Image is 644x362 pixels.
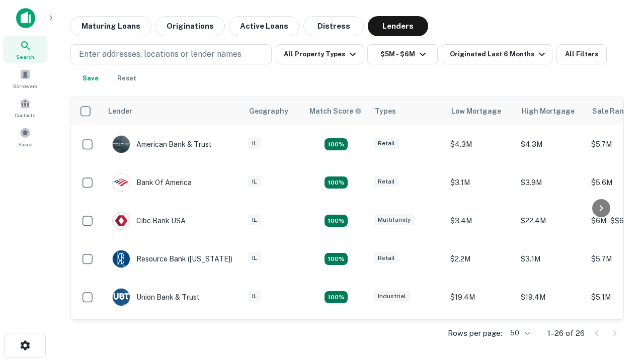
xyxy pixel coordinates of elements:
[445,97,516,125] th: Low Mortgage
[3,123,47,150] a: Saved
[445,163,516,202] td: $3.1M
[102,97,243,125] th: Lender
[325,291,348,303] div: Matching Properties: 4, hasApolloMatch: undefined
[79,48,242,60] p: Enter addresses, locations or lender names
[368,16,428,36] button: Lenders
[112,212,186,230] div: Cibc Bank USA
[70,16,151,36] button: Maturing Loans
[248,138,261,149] div: IL
[248,252,261,264] div: IL
[445,125,516,163] td: $4.3M
[325,138,348,150] div: Matching Properties: 7, hasApolloMatch: undefined
[155,16,225,36] button: Originations
[516,278,586,316] td: $19.4M
[516,316,586,354] td: $4M
[303,97,369,125] th: Capitalize uses an advanced AI algorithm to match your search with the best lender. The match sco...
[374,138,399,149] div: Retail
[556,44,607,64] button: All Filters
[112,173,192,192] div: Bank Of America
[13,82,37,90] span: Borrowers
[113,136,130,153] img: picture
[113,174,130,191] img: picture
[3,36,47,63] a: Search
[276,44,363,64] button: All Property Types
[374,291,410,302] div: Industrial
[309,106,360,117] h6: Match Score
[111,68,143,88] button: Reset
[325,215,348,227] div: Matching Properties: 4, hasApolloMatch: undefined
[325,253,348,265] div: Matching Properties: 4, hasApolloMatch: undefined
[450,48,548,60] div: Originated Last 6 Months
[594,249,644,298] iframe: Chat Widget
[74,68,107,88] button: Save your search to get updates of matches that match your search criteria.
[506,326,531,340] div: 50
[249,105,288,117] div: Geography
[113,289,130,306] img: picture
[445,278,516,316] td: $19.4M
[445,316,516,354] td: $4M
[303,16,364,36] button: Distress
[547,327,585,339] p: 1–26 of 26
[113,250,130,267] img: picture
[248,176,261,188] div: IL
[18,140,33,148] span: Saved
[374,252,399,264] div: Retail
[375,105,396,117] div: Types
[445,202,516,240] td: $3.4M
[16,53,34,61] span: Search
[248,291,261,302] div: IL
[516,163,586,202] td: $3.9M
[374,214,415,226] div: Multifamily
[108,105,132,117] div: Lender
[367,44,438,64] button: $5M - $6M
[15,111,35,119] span: Contacts
[229,16,299,36] button: Active Loans
[113,212,130,229] img: picture
[516,125,586,163] td: $4.3M
[374,176,399,188] div: Retail
[451,105,501,117] div: Low Mortgage
[112,135,212,153] div: American Bank & Trust
[243,97,303,125] th: Geography
[112,250,232,268] div: Resource Bank ([US_STATE])
[16,8,35,28] img: capitalize-icon.png
[325,176,348,189] div: Matching Properties: 4, hasApolloMatch: undefined
[309,106,362,117] div: Capitalize uses an advanced AI algorithm to match your search with the best lender. The match sco...
[369,97,445,125] th: Types
[442,44,552,64] button: Originated Last 6 Months
[522,105,575,117] div: High Mortgage
[445,240,516,278] td: $2.2M
[516,202,586,240] td: $22.4M
[112,288,200,306] div: Union Bank & Trust
[3,94,47,121] a: Contacts
[516,97,586,125] th: High Mortgage
[516,240,586,278] td: $3.1M
[248,214,261,226] div: IL
[3,65,47,92] a: Borrowers
[448,327,502,339] p: Rows per page:
[70,44,272,64] button: Enter addresses, locations or lender names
